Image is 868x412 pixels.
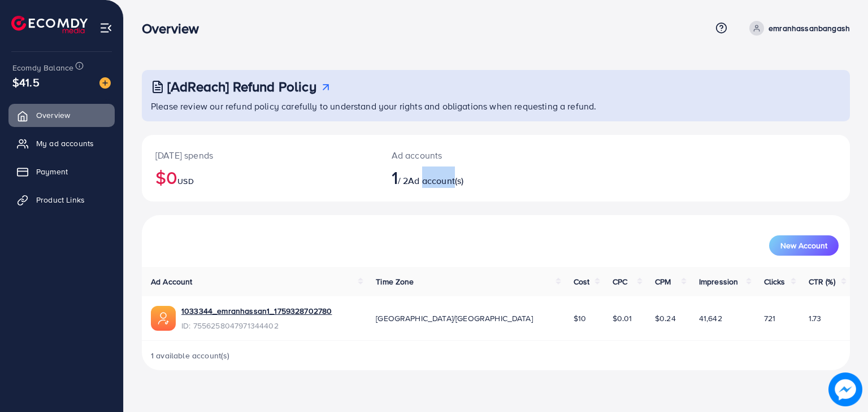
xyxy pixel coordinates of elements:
[167,78,316,95] h3: [AdReach] Refund Policy
[809,313,822,324] span: 1.73
[181,305,332,317] a: 1033344_emranhassan1_1759328702780
[376,313,533,324] span: [GEOGRAPHIC_DATA]/[GEOGRAPHIC_DATA]
[408,174,463,187] span: Ad account(s)
[155,166,364,188] h2: $0
[8,160,115,183] a: Payment
[613,313,632,324] span: $0.01
[151,306,176,331] img: ic-ads-acc.e4c84228.svg
[11,16,88,33] img: logo
[780,242,827,249] span: New Account
[613,276,627,287] span: CPC
[151,276,193,287] span: Ad Account
[392,164,398,190] span: 1
[574,313,586,324] span: $10
[764,313,775,324] span: 721
[155,148,364,162] p: [DATE] spends
[151,99,843,113] p: Please review our refund policy carefully to understand your rights and obligations when requesti...
[376,276,414,287] span: Time Zone
[699,313,722,324] span: 41,642
[151,350,230,361] span: 1 available account(s)
[12,62,73,73] span: Ecomdy Balance
[8,104,115,126] a: Overview
[764,276,785,287] span: Clicks
[809,276,835,287] span: CTR (%)
[142,20,208,37] h3: Overview
[574,276,590,287] span: Cost
[177,176,193,187] span: USD
[745,21,850,36] a: emranhassanbangash
[99,77,111,89] img: image
[36,166,68,177] span: Payment
[769,235,839,256] button: New Account
[12,74,40,90] span: $41.5
[392,166,541,188] h2: / 2
[8,132,115,155] a: My ad accounts
[181,320,332,331] span: ID: 7556258047971344402
[36,194,85,205] span: Product Links
[769,21,850,35] p: emranhassanbangash
[655,276,671,287] span: CPM
[655,313,676,324] span: $0.24
[36,138,94,149] span: My ad accounts
[99,21,112,34] img: menu
[8,189,115,211] a: Product Links
[36,109,70,121] span: Overview
[831,375,860,404] img: image
[699,276,739,287] span: Impression
[392,148,541,162] p: Ad accounts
